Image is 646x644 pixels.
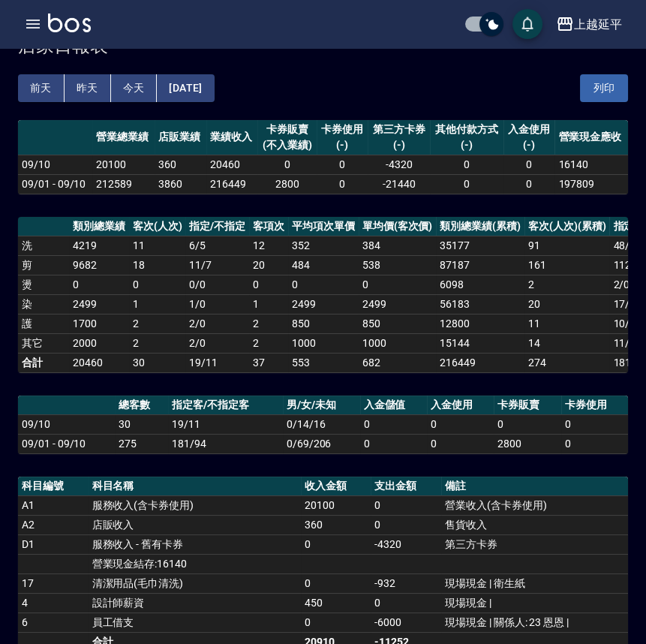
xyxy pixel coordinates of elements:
[18,534,89,554] td: D1
[371,495,441,515] td: 0
[359,275,437,294] td: 0
[359,255,437,275] td: 538
[524,275,610,294] td: 2
[359,314,437,333] td: 850
[18,573,89,593] td: 17
[288,217,359,236] th: 平均項次單價
[89,612,301,632] td: 員工借支
[18,155,92,174] td: 09/10
[129,353,186,372] td: 30
[283,414,360,434] td: 0/14/16
[185,236,249,255] td: 6 / 5
[301,612,371,632] td: 0
[18,414,115,434] td: 09/10
[155,120,206,155] th: 店販業績
[89,534,301,554] td: 服務收入 - 舊有卡券
[89,495,301,515] td: 服務收入(含卡券使用)
[89,593,301,612] td: 設計師薪資
[65,74,111,102] button: 昨天
[185,314,249,333] td: 2 / 0
[436,255,524,275] td: 87187
[69,314,129,333] td: 1700
[436,236,524,255] td: 35177
[129,255,186,275] td: 18
[436,294,524,314] td: 56183
[317,155,368,174] td: 0
[524,314,610,333] td: 11
[436,333,524,353] td: 15144
[507,122,551,137] div: 入金使用
[434,137,500,153] div: (-)
[69,353,129,372] td: 20460
[288,275,359,294] td: 0
[249,275,288,294] td: 0
[168,434,283,453] td: 181/94
[441,593,628,612] td: 現場現金 |
[155,174,206,194] td: 3860
[129,294,186,314] td: 1
[115,396,167,415] th: 總客數
[206,174,257,194] td: 216449
[371,122,426,137] div: 第三方卡券
[360,396,427,415] th: 入金儲值
[301,477,371,496] th: 收入金額
[129,314,186,333] td: 2
[89,554,301,573] td: 營業現金結存:16140
[261,122,313,137] div: 卡券販賣
[69,275,129,294] td: 0
[371,534,441,554] td: -4320
[436,353,524,372] td: 216449
[441,573,628,593] td: 現場現金 | 衛生紙
[524,353,610,372] td: 274
[69,217,129,236] th: 類別總業績
[524,294,610,314] td: 20
[494,414,560,434] td: 0
[261,137,313,153] div: (不入業績)
[574,15,622,34] div: 上越延平
[371,515,441,534] td: 0
[155,155,206,174] td: 360
[249,314,288,333] td: 2
[18,120,628,194] table: a dense table
[168,414,283,434] td: 19/11
[257,155,317,174] td: 0
[18,275,69,294] td: 燙
[249,294,288,314] td: 1
[18,612,89,632] td: 6
[249,217,288,236] th: 客項次
[18,74,65,102] button: 前天
[524,333,610,353] td: 14
[18,593,89,612] td: 4
[441,495,628,515] td: 營業收入(含卡券使用)
[18,174,92,194] td: 09/01 - 09/10
[524,217,610,236] th: 客次(人次)(累積)
[512,9,542,39] button: save
[157,74,214,102] button: [DATE]
[368,174,430,194] td: -21440
[89,515,301,534] td: 店販收入
[92,155,155,174] td: 20100
[317,174,368,194] td: 0
[185,255,249,275] td: 11 / 7
[436,275,524,294] td: 6098
[18,314,69,333] td: 護
[69,236,129,255] td: 4219
[283,434,360,453] td: 0/69/206
[359,294,437,314] td: 2499
[441,534,628,554] td: 第三方卡券
[371,593,441,612] td: 0
[561,434,628,453] td: 0
[301,495,371,515] td: 20100
[427,434,494,453] td: 0
[18,353,69,372] td: 合計
[494,434,560,453] td: 2800
[18,333,69,353] td: 其它
[249,255,288,275] td: 20
[554,174,628,194] td: 197809
[206,120,257,155] th: 業績收入
[111,74,158,102] button: 今天
[371,137,426,153] div: (-)
[18,255,69,275] td: 剪
[301,534,371,554] td: 0
[288,294,359,314] td: 2499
